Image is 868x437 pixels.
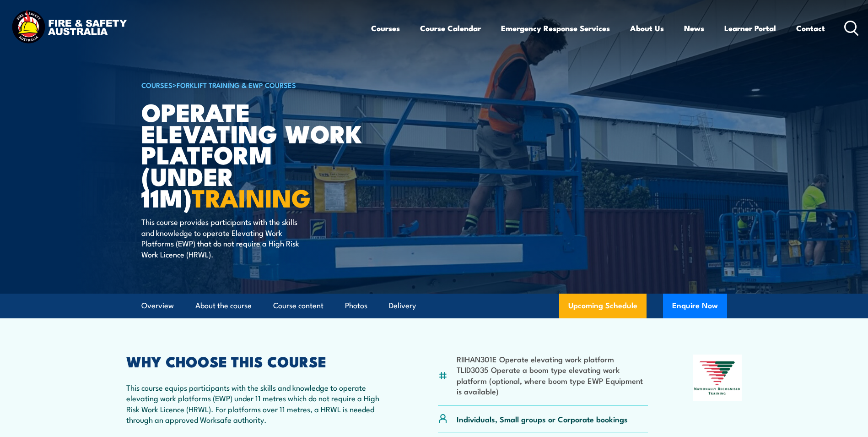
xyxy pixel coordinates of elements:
[559,294,647,318] a: Upcoming Schedule
[195,294,252,318] a: About the course
[126,355,394,367] h2: WHY CHOOSE THIS COURSE
[177,80,296,90] a: Forklift Training & EWP Courses
[141,294,174,318] a: Overview
[141,216,308,259] p: This course provides participants with the skills and knowledge to operate Elevating Work Platfor...
[192,178,311,216] strong: TRAINING
[501,16,610,40] a: Emergency Response Services
[630,16,664,40] a: About Us
[684,16,704,40] a: News
[724,16,776,40] a: Learner Portal
[126,382,394,425] p: This course equips participants with the skills and knowledge to operate elevating work platforms...
[371,16,400,40] a: Courses
[345,294,367,318] a: Photos
[663,294,727,318] button: Enquire Now
[693,355,742,401] img: Nationally Recognised Training logo.
[796,16,825,40] a: Contact
[457,414,628,424] p: Individuals, Small groups or Corporate bookings
[389,294,416,318] a: Delivery
[457,354,648,364] li: RIIHAN301E Operate elevating work platform
[141,101,367,208] h1: Operate Elevating Work Platform (under 11m)
[141,80,173,90] a: COURSES
[457,364,648,396] li: TLID3035 Operate a boom type elevating work platform (optional, where boom type EWP Equipment is ...
[141,79,367,90] h6: >
[273,294,323,318] a: Course content
[420,16,481,40] a: Course Calendar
